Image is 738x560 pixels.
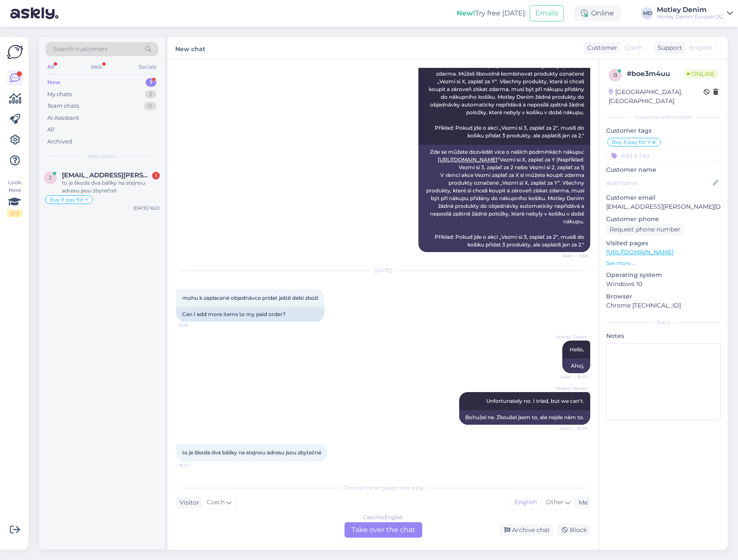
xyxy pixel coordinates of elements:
span: Other [546,498,564,506]
span: 16:18 [179,322,211,329]
p: Windows 10 [606,280,721,289]
p: Browser [606,292,721,301]
div: Look Here [7,179,22,217]
span: Czech [625,43,643,52]
div: AI Assistant [47,114,79,122]
span: to je škoda dva báliky na stejnou adresu jsou zbytečné [182,449,321,456]
button: Emails [530,5,564,21]
div: Socials [137,61,158,73]
div: All [46,61,55,73]
div: Motley Denim [657,6,723,13]
div: to je škoda dva báliky na stejnou adresu jsou zbytečné [62,179,160,195]
div: MD [641,7,653,19]
span: Seen ✓ 16:20 [555,374,588,380]
span: Hello, [570,346,584,353]
div: Try free [DATE]: [457,8,526,18]
p: [EMAIL_ADDRESS][PERSON_NAME][DOMAIN_NAME] [606,202,721,211]
span: b [613,72,617,78]
div: All [47,125,55,134]
div: # boe3m4uu [627,69,683,79]
div: Archived [47,137,72,146]
div: Web [89,61,104,73]
a: [URL][DOMAIN_NAME] [438,156,497,163]
input: Add name [607,178,711,188]
p: Customer name [606,165,721,174]
div: Online [574,6,621,21]
a: [URL][DOMAIN_NAME] [606,248,674,256]
span: New chats [88,152,116,160]
div: 1 [146,78,156,87]
div: Visitor [176,498,199,507]
span: English [689,43,712,52]
span: Buy X pay for Y [49,197,88,202]
b: New! [457,9,475,17]
div: [DATE] [176,267,590,274]
div: Block [557,524,590,536]
img: Askly Logo [7,44,23,60]
div: Ahoj, [562,359,590,373]
span: ja.javurek@gmail.com [62,171,151,179]
span: Unfortunately no. I tried, but we can't. [486,398,584,404]
div: 2 / 3 [7,210,22,217]
div: Czech to English [363,514,403,521]
p: Visited pages [606,239,721,248]
p: Chrome [TECHNICAL_ID] [606,301,721,310]
div: Bohužel ne. Zkoušel jsem to, ale nejde nám to. [459,410,590,425]
div: Choose the language and reply [176,484,590,492]
a: Motley DenimMotley Denim Europe OÜ [657,6,733,20]
span: Czech [207,498,225,507]
p: Customer tags [606,126,721,135]
div: Customer information [606,113,721,121]
div: 0 [144,102,156,110]
p: Customer phone [606,215,721,224]
div: [GEOGRAPHIC_DATA], [GEOGRAPHIC_DATA] [609,88,704,106]
div: Extra [606,319,721,326]
div: Zde se můžete dozvědět více o našich podmínkách nákupu: "Vezmi si X, zaplať za Y (Například: Vezm... [418,145,590,252]
div: Team chats [47,102,79,110]
span: Online [683,69,718,79]
span: Here you can learn more about our purchase terms: "Vezmi si X, zaplať za Y (Například: Vezmi si 3... [428,40,586,139]
p: Customer email [606,193,721,202]
div: Motley Denim Europe OÜ [657,13,723,20]
div: My chats [47,90,72,99]
div: New [47,78,61,87]
p: Notes [606,332,721,341]
p: Operating system [606,271,721,280]
span: Search customers [53,45,108,54]
div: Request phone number [606,224,684,235]
div: Customer [584,43,617,52]
div: 2 [145,90,156,99]
span: j [49,174,52,181]
span: mohu k zaplacené objednávce pridat ještě dalsí zboži [182,295,318,301]
span: Buy X pay for Y [612,140,651,145]
span: Motley Denim [555,334,588,340]
input: Add a tag [606,149,721,162]
label: New chat [175,42,205,54]
span: 16:22 [179,462,211,469]
span: Seen ✓ 16:20 [555,425,588,432]
div: Me [575,498,588,507]
div: Take over the chat [345,522,422,538]
div: English [510,496,541,509]
span: Motley Denim [555,385,588,392]
div: Archive chat [499,524,553,536]
div: Can I add more items to my paid order? [176,307,324,322]
span: Seen ✓ 8:58 [555,253,588,259]
div: 1 [152,172,160,180]
p: See more ... [606,259,721,267]
div: Support [654,43,682,52]
div: [DATE] 16:22 [134,205,160,211]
